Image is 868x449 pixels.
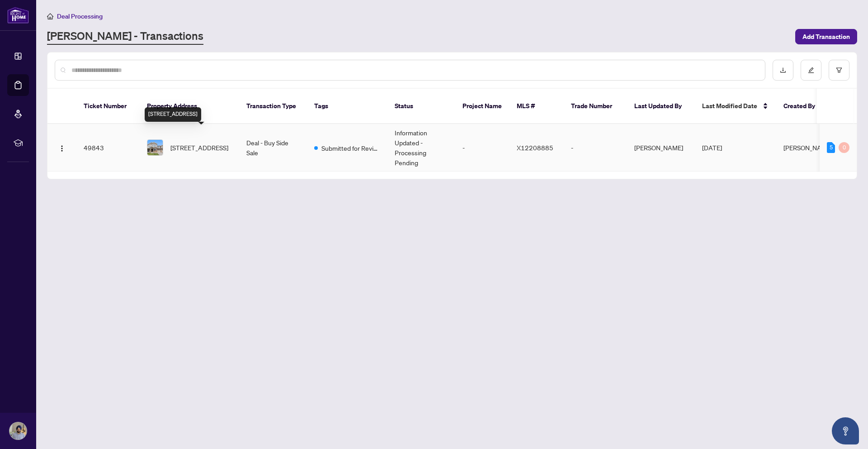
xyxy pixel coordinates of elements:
[47,13,53,19] span: home
[57,12,103,20] span: Deal Processing
[780,67,786,73] span: download
[9,422,27,439] img: Profile Icon
[702,101,757,111] span: Last Modified Date
[517,143,553,152] span: X12208885
[76,124,140,172] td: 49843
[7,7,29,24] img: logo
[773,60,793,81] button: download
[239,89,307,124] th: Transaction Type
[702,143,722,152] span: [DATE]
[808,67,814,73] span: edit
[455,89,509,124] th: Project Name
[839,142,849,153] div: 0
[239,124,307,172] td: Deal - Buy Side Sale
[170,143,228,153] span: [STREET_ADDRESS]
[695,89,776,124] th: Last Modified Date
[145,107,201,122] div: [STREET_ADDRESS]
[509,89,564,124] th: MLS #
[832,417,859,444] button: Open asap
[76,89,140,124] th: Ticket Number
[776,89,830,124] th: Created By
[795,29,857,44] button: Add Transaction
[387,89,455,124] th: Status
[564,89,627,124] th: Trade Number
[58,145,66,152] img: Logo
[55,140,69,155] button: Logo
[783,143,832,152] span: [PERSON_NAME]
[147,140,163,155] img: thumbnail-img
[307,89,387,124] th: Tags
[47,29,203,45] a: [PERSON_NAME] - Transactions
[321,143,380,153] span: Submitted for Review
[455,124,509,172] td: -
[836,67,842,73] span: filter
[627,124,695,172] td: [PERSON_NAME]
[802,29,850,44] span: Add Transaction
[140,89,239,124] th: Property Address
[801,60,821,81] button: edit
[827,142,835,153] div: 5
[627,89,695,124] th: Last Updated By
[564,124,627,172] td: -
[829,60,849,81] button: filter
[387,124,455,172] td: Information Updated - Processing Pending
